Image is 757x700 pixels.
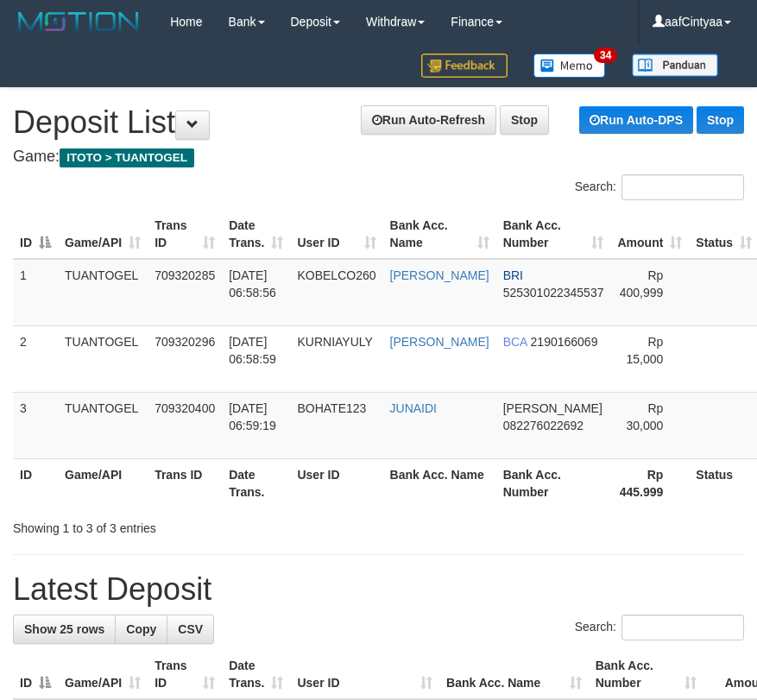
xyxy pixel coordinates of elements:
[297,268,375,282] span: KOBELCO260
[290,210,382,259] th: User ID: activate to sort column ascending
[58,210,148,259] th: Game/API: activate to sort column ascending
[627,335,664,366] span: Rp 15,000
[58,458,148,508] th: Game/API
[13,650,58,699] th: ID: activate to sort column descending
[60,148,194,167] span: ITOTO > TUANTOGEL
[697,106,744,134] a: Stop
[621,174,744,200] input: Search:
[620,268,664,300] span: Rp 400,999
[13,458,58,508] th: ID
[610,210,689,259] th: Amount: activate to sort column ascending
[533,54,606,78] img: Button%20Memo.svg
[589,650,703,699] th: Bank Acc. Number: activate to sort column ascending
[297,335,372,349] span: KURNIAYULY
[148,210,222,259] th: Trans ID: activate to sort column ascending
[13,615,116,644] a: Show 25 rows
[520,43,619,87] a: 34
[155,401,215,415] span: 709320400
[610,458,689,508] th: Rp 445.999
[13,148,744,166] h4: Game:
[575,615,744,640] label: Search:
[13,9,144,35] img: MOTION_logo.png
[503,335,527,349] span: BCA
[13,105,744,140] h1: Deposit List
[58,259,148,326] td: TUANTOGEL
[155,335,215,349] span: 709320296
[229,268,276,300] span: [DATE] 06:58:56
[421,54,508,78] img: Feedback.jpg
[621,615,744,640] input: Search:
[13,210,58,259] th: ID: activate to sort column descending
[13,325,58,392] td: 2
[290,458,382,508] th: User ID
[390,335,489,349] a: [PERSON_NAME]
[496,458,611,508] th: Bank Acc. Number
[126,622,156,636] span: Copy
[229,335,276,366] span: [DATE] 06:58:59
[390,268,489,282] a: [PERSON_NAME]
[290,650,439,699] th: User ID: activate to sort column ascending
[13,572,744,607] h1: Latest Deposit
[297,401,366,415] span: BOHATE123
[500,105,549,135] a: Stop
[390,401,437,415] a: JUNAIDI
[13,259,58,326] td: 1
[148,458,222,508] th: Trans ID
[58,325,148,392] td: TUANTOGEL
[439,650,589,699] th: Bank Acc. Name: activate to sort column ascending
[178,622,203,636] span: CSV
[627,401,664,432] span: Rp 30,000
[503,419,584,432] span: Copy 082276022692 to clipboard
[496,210,611,259] th: Bank Acc. Number: activate to sort column ascending
[58,392,148,458] td: TUANTOGEL
[13,392,58,458] td: 3
[58,650,148,699] th: Game/API: activate to sort column ascending
[503,268,523,282] span: BRI
[155,268,215,282] span: 709320285
[361,105,496,135] a: Run Auto-Refresh
[579,106,693,134] a: Run Auto-DPS
[167,615,214,644] a: CSV
[222,650,290,699] th: Date Trans.: activate to sort column ascending
[222,210,290,259] th: Date Trans.: activate to sort column ascending
[503,401,602,415] span: [PERSON_NAME]
[148,650,222,699] th: Trans ID: activate to sort column ascending
[222,458,290,508] th: Date Trans.
[531,335,598,349] span: Copy 2190166069 to clipboard
[229,401,276,432] span: [DATE] 06:59:19
[115,615,167,644] a: Copy
[383,210,496,259] th: Bank Acc. Name: activate to sort column ascending
[632,54,718,77] img: panduan.png
[13,513,302,537] div: Showing 1 to 3 of 3 entries
[503,286,604,300] span: Copy 525301022345537 to clipboard
[24,622,104,636] span: Show 25 rows
[383,458,496,508] th: Bank Acc. Name
[594,47,617,63] span: 34
[575,174,744,200] label: Search:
